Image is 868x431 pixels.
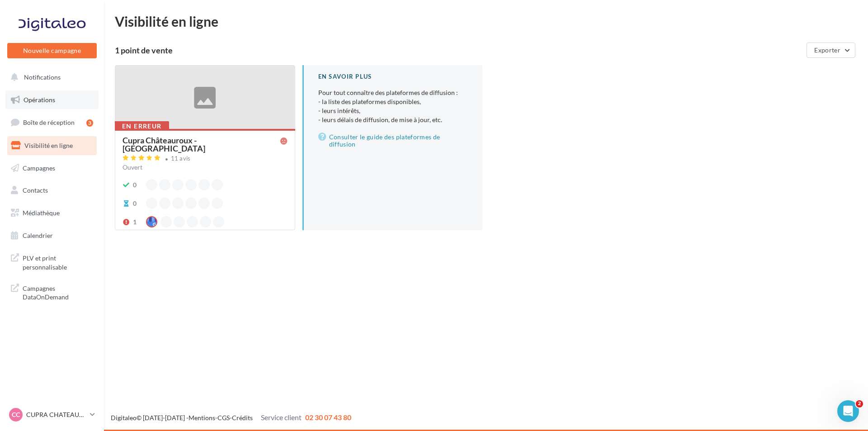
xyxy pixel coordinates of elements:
[5,248,99,275] a: PLV et print personnalisable
[318,97,468,106] li: - la liste des plateformes disponibles,
[856,400,863,407] span: 2
[305,413,351,422] span: 02 30 07 43 80
[23,232,53,239] span: Calendrier
[115,121,169,131] div: En erreur
[111,414,137,422] a: Digitaleo
[5,68,95,87] button: Notifications
[5,159,99,178] a: Campagnes
[115,46,803,54] div: 1 point de vente
[5,181,99,200] a: Contacts
[837,400,859,422] iframe: Intercom live chat
[261,413,302,422] span: Service client
[318,72,468,81] div: En savoir plus
[23,118,75,126] span: Boîte de réception
[318,132,468,150] a: Consulter le guide des plateformes de diffusion
[807,43,855,58] button: Exporter
[5,226,99,245] a: Calendrier
[5,136,99,155] a: Visibilité en ligne
[133,199,137,208] div: 0
[86,119,93,127] div: 3
[189,414,215,422] a: Mentions
[23,282,93,302] span: Campagnes DataOnDemand
[5,113,99,132] a: Boîte de réception3
[26,410,86,419] p: CUPRA CHATEAUROUX
[111,414,351,422] span: © [DATE]-[DATE] - - -
[24,73,61,81] span: Notifications
[123,154,288,165] a: 11 avis
[232,414,253,422] a: Crédits
[23,252,93,271] span: PLV et print personnalisable
[24,96,55,104] span: Opérations
[318,88,468,124] p: Pour tout connaître des plateformes de diffusion :
[133,218,137,227] div: 1
[7,43,97,58] button: Nouvelle campagne
[318,106,468,115] li: - leurs intérêts,
[23,164,55,171] span: Campagnes
[5,90,99,109] a: Opérations
[24,142,73,149] span: Visibilité en ligne
[5,279,99,305] a: Campagnes DataOnDemand
[7,406,97,423] a: CC CUPRA CHATEAUROUX
[133,180,137,189] div: 0
[814,46,840,54] span: Exporter
[5,204,99,223] a: Médiathèque
[217,414,230,422] a: CGS
[171,156,191,161] div: 11 avis
[23,186,48,194] span: Contacts
[123,163,142,171] span: Ouvert
[23,209,60,217] span: Médiathèque
[123,136,280,152] div: Cupra Châteauroux - [GEOGRAPHIC_DATA]
[115,14,857,28] div: Visibilité en ligne
[318,115,468,124] li: - leurs délais de diffusion, de mise à jour, etc.
[12,410,20,419] span: CC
